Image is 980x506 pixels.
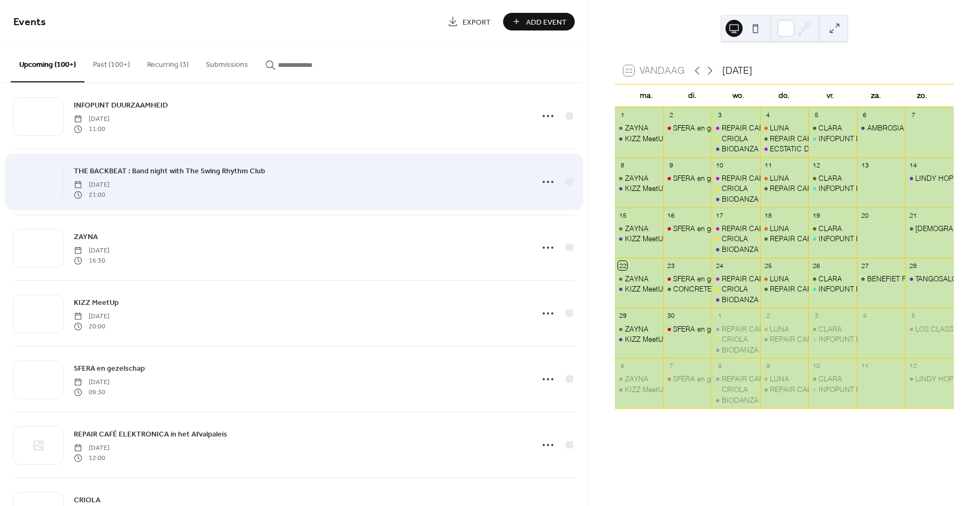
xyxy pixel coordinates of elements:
[722,345,834,355] div: BIODANZA MET [PERSON_NAME]
[663,123,712,133] div: SFERA en gezelschap
[618,110,627,119] div: 1
[857,274,906,283] div: BENEFIET FOR MARGARITA
[618,211,627,220] div: 15
[853,85,899,106] div: za.
[760,374,809,384] div: LUNA
[615,334,663,344] div: KIZZ MeetUp
[625,334,668,344] div: KIZZ MeetUp
[808,284,857,294] div: INFOPUNT DUURZAAMHEID
[74,165,265,177] a: THE BACKBEAT : Band night with The Swing Rhythm Club
[807,85,853,106] div: vr.
[909,261,918,270] div: 28
[770,173,789,183] div: LUNA
[770,123,789,133] div: LUNA
[722,284,748,294] div: CRIOLA
[812,362,821,371] div: 10
[770,234,900,243] div: REPAIR CAFÉ TEXTIEL in het Afvalpaleis
[760,144,809,154] div: ECSTATIC DANCE AMSTERDAM
[722,374,874,384] div: REPAIR CAFÉ ELEKTRONICA in het Afvalpaleis
[905,374,954,384] div: LINDY HOP
[812,160,821,170] div: 12
[74,190,110,200] span: 21:00
[909,311,918,320] div: 5
[715,85,761,106] div: wo.
[915,374,953,384] div: LINDY HOP
[663,224,712,233] div: SFERA en gezelschap
[663,374,712,384] div: SFERA en gezelschap
[625,284,668,294] div: KIZZ MeetUp
[763,211,773,220] div: 18
[712,234,760,243] div: CRIOLA
[715,160,724,170] div: 10
[615,224,663,233] div: ZAYNA
[712,134,760,143] div: CRIOLA
[808,183,857,193] div: INFOPUNT DUURZAAMHEID
[625,274,649,283] div: ZAYNA
[74,99,168,111] a: INFOPUNT DUURZAAMHEID
[819,374,842,384] div: CLARA
[673,284,742,294] div: CONCRETE JUNGLE
[712,183,760,193] div: CRIOLA
[808,324,857,334] div: CLARA
[673,374,743,384] div: SFERA en gezelschap
[770,385,900,394] div: REPAIR CAFÉ TEXTIEL in het Afvalpaleis
[808,123,857,133] div: CLARA
[760,183,809,193] div: REPAIR CAFÉ TEXTIEL in het Afvalpaleis
[909,160,918,170] div: 14
[909,110,918,119] div: 7
[770,224,789,233] div: LUNA
[722,144,834,154] div: BIODANZA MET [PERSON_NAME]
[760,385,809,394] div: REPAIR CAFÉ TEXTIEL in het Afvalpaleis
[819,234,914,243] div: INFOPUNT DUURZAAMHEID
[715,110,724,119] div: 3
[74,494,101,506] a: CRIOLA
[667,211,676,220] div: 16
[819,123,842,133] div: CLARA
[722,194,834,204] div: BIODANZA MET [PERSON_NAME]
[722,334,748,344] div: CRIOLA
[625,224,649,233] div: ZAYNA
[74,321,110,331] span: 20:00
[905,173,954,183] div: LINDY HOP
[808,374,857,384] div: CLARA
[673,324,743,334] div: SFERA en gezelschap
[625,173,649,183] div: ZAYNA
[763,110,773,119] div: 4
[808,173,857,183] div: CLARA
[905,324,954,334] div: LOS CLASSICOS
[760,284,809,294] div: REPAIR CAFÉ TEXTIEL in het Afvalpaleis
[74,312,110,321] span: [DATE]
[722,183,748,193] div: CRIOLA
[722,173,874,183] div: REPAIR CAFÉ ELEKTRONICA in het Afvalpaleis
[722,324,874,334] div: REPAIR CAFÉ ELEKTRONICA in het Afvalpaleis
[722,244,834,254] div: BIODANZA MET [PERSON_NAME]
[74,443,110,453] span: [DATE]
[860,362,869,371] div: 11
[808,385,857,394] div: INFOPUNT DUURZAAMHEID
[712,334,760,344] div: CRIOLA
[667,110,676,119] div: 2
[11,43,84,82] button: Upcoming (100+)
[899,85,945,106] div: zo.
[625,183,668,193] div: KIZZ MeetUp
[615,173,663,183] div: ZAYNA
[860,110,869,119] div: 6
[808,134,857,143] div: INFOPUNT DUURZAAMHEID
[905,224,954,233] div: CHINESE FEMINIST STANDUP SHOW
[74,246,110,256] span: [DATE]
[808,234,857,243] div: INFOPUNT DUURZAAMHEID
[74,453,110,463] span: 12:00
[618,362,627,371] div: 6
[712,173,760,183] div: REPAIR CAFÉ ELEKTRONICA in het Afvalpaleis
[673,123,743,133] div: SFERA en gezelschap
[763,311,773,320] div: 2
[909,362,918,371] div: 12
[74,231,98,243] a: ZAYNA
[74,124,110,134] span: 11:00
[663,284,712,294] div: CONCRETE JUNGLE
[770,324,789,334] div: LUNA
[669,85,715,106] div: di.
[615,234,663,243] div: KIZZ MeetUp
[905,274,954,283] div: TANGOSALON
[673,173,743,183] div: SFERA en gezelschap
